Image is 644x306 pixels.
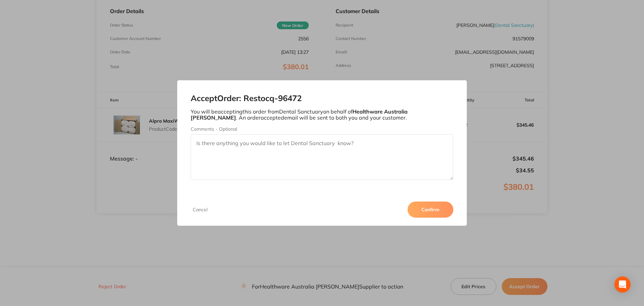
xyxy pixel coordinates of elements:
[191,94,454,103] h2: Accept Order: Restocq- 96472
[408,202,453,218] button: Confirm
[191,126,454,132] label: Comments - Optional
[191,108,454,121] p: You will be accepting this order from Dental Sanctuary on behalf of . An order accepted email wil...
[614,276,631,293] div: Open Intercom Messenger
[191,108,408,121] b: Healthware Australia [PERSON_NAME]
[191,207,210,213] button: Cancel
